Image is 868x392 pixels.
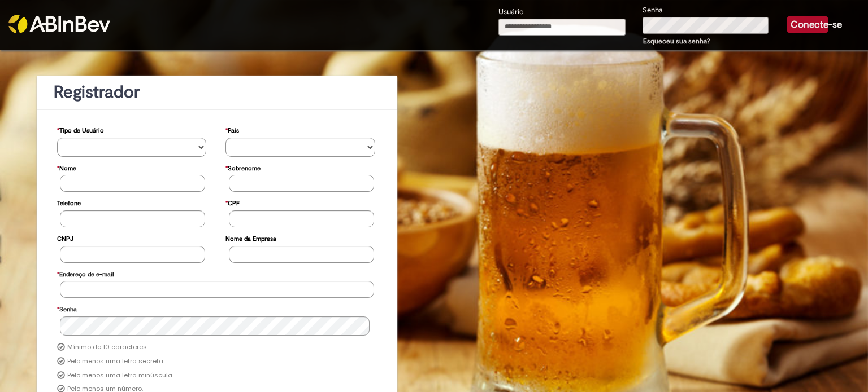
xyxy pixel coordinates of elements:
font: CNPJ [57,235,73,243]
font: Telefone [57,199,81,208]
font: Mínimo de 10 caracteres. [67,342,148,351]
font: Usuário [498,7,524,16]
font: Nome da Empresa [225,235,276,243]
font: País [228,126,239,135]
font: Pelo menos uma letra secreta. [67,356,164,365]
font: Registrador [54,81,140,103]
img: ABInbev-white.png [8,15,110,33]
font: Conecte-se [791,19,842,30]
font: Pelo menos uma letra minúscula. [67,371,173,380]
font: Tipo de Usuário [59,126,104,135]
font: Nome [59,164,76,173]
font: Senha [59,305,77,314]
a: Esqueceu sua senha? [643,37,710,46]
font: CPF [228,199,240,208]
font: Endereço de e-mail [59,270,114,279]
font: Sobrenome [228,164,261,173]
font: Senha [643,5,663,15]
button: Conecte-se [787,16,828,33]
